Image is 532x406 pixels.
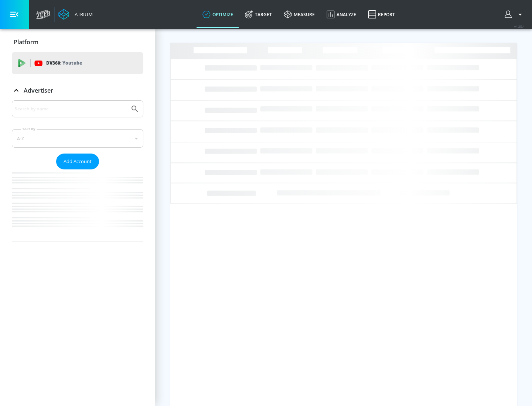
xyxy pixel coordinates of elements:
nav: list of Advertiser [12,169,143,241]
input: Search by name [15,104,127,114]
span: Add Account [64,157,92,166]
div: A-Z [12,129,143,148]
a: Analyze [321,1,362,28]
button: Add Account [56,154,99,169]
div: Platform [12,32,143,52]
p: Advertiser [24,86,53,94]
div: Atrium [72,11,93,18]
a: Report [362,1,401,28]
span: v 4.25.4 [514,24,525,28]
a: optimize [197,1,239,28]
a: measure [278,1,321,28]
label: Sort By [21,127,37,131]
div: Advertiser [12,100,143,241]
div: DV360: Youtube [12,52,143,74]
a: Target [239,1,278,28]
p: DV360: [46,59,82,67]
div: Advertiser [12,80,143,101]
a: Atrium [58,9,93,20]
p: Platform [14,38,38,46]
p: Youtube [62,59,82,67]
